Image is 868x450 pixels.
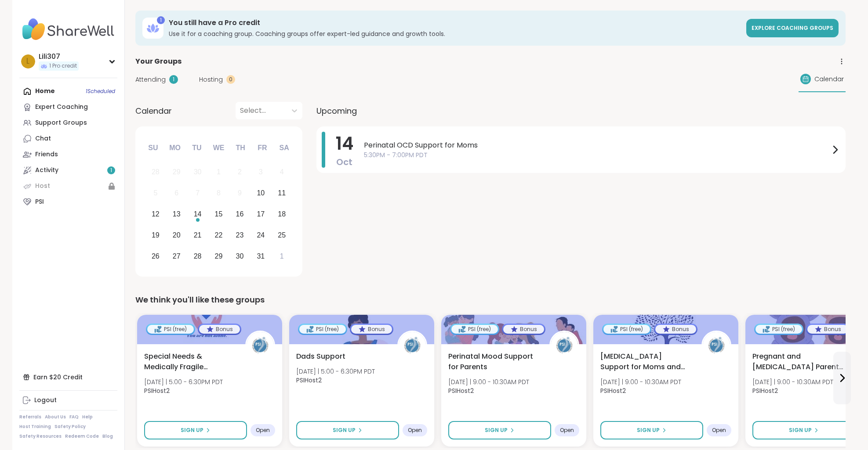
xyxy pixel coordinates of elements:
div: Th [231,138,250,158]
div: Choose Sunday, October 26th, 2025 [146,247,165,266]
div: 6 [174,187,178,199]
div: Choose Friday, October 17th, 2025 [251,205,270,224]
span: Explore Coaching Groups [752,24,833,32]
a: Host [19,178,117,194]
b: PSIHost2 [600,386,626,395]
div: We [209,138,228,158]
div: 1 [280,250,284,262]
span: Dads Support [296,351,345,362]
span: Open [408,427,422,434]
a: About Us [45,414,66,420]
div: PSI (free) [299,325,346,334]
div: 17 [257,208,265,220]
button: Sign Up [600,421,703,439]
div: 10 [257,187,265,199]
div: Host [35,182,50,191]
span: Perinatal OCD Support for Moms [364,140,830,151]
span: [DATE] | 5:00 - 6:30PM PDT [144,378,223,386]
div: Activity [35,166,58,175]
div: PSI (free) [147,325,194,334]
a: Blog [102,433,113,439]
div: Choose Monday, October 20th, 2025 [167,226,186,245]
b: PSIHost2 [752,386,778,395]
div: month 2025-10 [145,162,292,266]
span: 1 Pro credit [49,62,77,70]
div: 0 [226,75,235,84]
img: PSIHost2 [399,332,426,359]
div: 14 [194,208,202,220]
div: Choose Saturday, October 18th, 2025 [272,205,291,224]
span: 1 [110,167,112,174]
a: Safety Resources [19,433,62,439]
div: Not available Wednesday, October 1st, 2025 [209,163,228,182]
h3: Use it for a coaching group. Coaching groups offer expert-led guidance and growth tools. [169,29,741,38]
div: 19 [152,229,160,241]
div: Choose Thursday, October 16th, 2025 [230,205,249,224]
div: Earn $20 Credit [19,369,117,385]
div: 11 [278,187,286,199]
div: Expert Coaching [35,103,88,112]
span: Your Groups [135,56,182,67]
span: [DATE] | 5:00 - 6:30PM PDT [296,367,375,376]
div: Choose Wednesday, October 22nd, 2025 [209,226,228,245]
span: Pregnant and [MEDICAL_DATA] Parents of Multiples [752,351,844,372]
div: Choose Thursday, October 30th, 2025 [230,247,249,266]
div: Mo [165,138,185,158]
div: 1 [217,166,221,178]
div: Lili307 [39,52,79,61]
div: Choose Sunday, October 12th, 2025 [146,205,165,224]
div: Choose Friday, October 31st, 2025 [251,247,270,266]
div: 2 [238,166,242,178]
div: 18 [278,208,286,220]
div: Choose Saturday, October 11th, 2025 [272,184,291,203]
div: 20 [173,229,181,241]
div: Chat [35,134,51,143]
a: PSI [19,194,117,210]
div: Bonus [655,325,696,334]
a: Help [82,414,93,420]
div: 27 [173,250,181,262]
span: Sign Up [637,426,660,434]
span: Sign Up [789,426,812,434]
div: 29 [173,166,181,178]
div: 3 [259,166,263,178]
a: Support Groups [19,115,117,131]
div: Not available Wednesday, October 8th, 2025 [209,184,228,203]
div: Not available Tuesday, October 7th, 2025 [188,184,207,203]
div: Choose Saturday, October 25th, 2025 [272,226,291,245]
div: Not available Thursday, October 9th, 2025 [230,184,249,203]
div: 9 [238,187,242,199]
div: 22 [215,229,223,241]
span: 14 [336,131,353,156]
span: Open [560,427,574,434]
a: Safety Policy [54,424,86,430]
a: Chat [19,131,117,147]
div: Friends [35,150,58,159]
div: Not available Monday, September 29th, 2025 [167,163,186,182]
div: Support Groups [35,119,87,127]
b: PSIHost2 [144,386,170,395]
a: Explore Coaching Groups [746,19,839,37]
div: Choose Tuesday, October 14th, 2025 [188,205,207,224]
div: PSI [35,198,44,206]
a: Host Training [19,424,51,430]
span: Calendar [135,105,172,117]
span: [DATE] | 9:00 - 10:30AM PDT [752,378,833,386]
a: Logout [19,392,117,408]
button: Sign Up [448,421,551,439]
div: PSI (free) [451,325,498,334]
div: Fr [253,138,272,158]
div: 15 [215,208,223,220]
span: [MEDICAL_DATA] Support for Moms and Birthing People [600,351,692,372]
div: Choose Wednesday, October 29th, 2025 [209,247,228,266]
div: Not available Monday, October 6th, 2025 [167,184,186,203]
div: 1 [169,75,178,84]
div: 13 [173,208,181,220]
div: 5 [153,187,157,199]
b: PSIHost2 [296,376,322,385]
div: 12 [152,208,160,220]
div: 31 [257,250,265,262]
div: 7 [196,187,200,199]
a: Friends [19,147,117,162]
div: 29 [215,250,223,262]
